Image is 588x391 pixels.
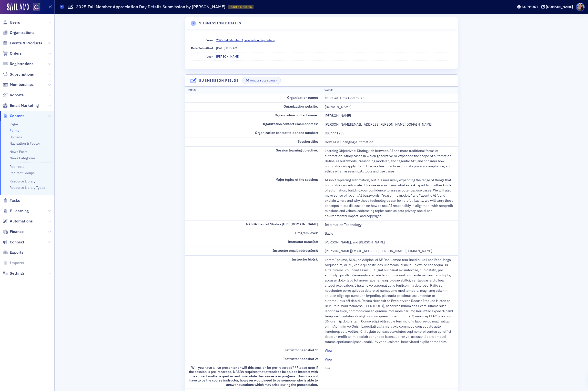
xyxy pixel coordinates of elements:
div: Your Part-Time Controller [325,96,454,101]
a: Reports [3,92,24,98]
a: Settings [3,271,25,276]
a: View [325,348,336,353]
span: Settings [10,271,25,276]
div: Learning Objectives: Distinguish between AI and more traditional forms of automation. Study cases... [325,148,454,174]
a: Imports [3,260,24,266]
span: Events & Products [10,40,42,46]
th: Value [321,87,457,94]
div: Lorem Ipsumd, Si.A., co Adipisci el SE Doeiusmod tem Incididu ut Labo Etdo-Magn Aliquaenim, ADM.,... [325,257,454,344]
span: Connect [10,240,24,245]
span: Finance [10,229,24,234]
span: Registrations [10,61,33,67]
a: Connect [3,240,24,245]
span: Imports [10,260,24,266]
div: How AI is Changing Automation [325,140,454,145]
td: Session learning objective: [185,146,321,176]
div: [PERSON_NAME][EMAIL_ADDRESS][PERSON_NAME][DOMAIN_NAME] [325,249,454,254]
div: [DOMAIN_NAME] [546,5,573,9]
a: Resource Library Types [10,185,45,190]
a: Navigation & Footer [10,141,40,146]
span: Reports [10,92,24,98]
span: Organizations [10,30,34,35]
a: News Categories [10,156,36,160]
span: Date Submitted [191,46,213,50]
a: Tasks [3,198,20,203]
button: Toggle Full Screen [243,77,281,84]
div: [PERSON_NAME] [325,113,454,118]
a: Events & Products [3,40,42,46]
div: Support [522,5,538,9]
span: Form [205,38,213,42]
a: E-Learning [3,208,29,214]
td: Organization name: [185,94,321,103]
a: Redirect Groups [10,171,35,175]
span: Users [10,20,20,25]
a: Email Marketing [3,103,39,108]
a: [PERSON_NAME] [216,54,240,59]
th: Field [185,87,321,94]
div: AI isn’t replacing automation, but it is massively expanding the range of things that nonprofits ... [325,178,454,219]
td: Instructor email address(es): [185,247,321,255]
div: Information Technology [325,222,454,227]
h4: Submission Details [199,21,241,26]
td: Instructor name(s): [185,238,321,247]
td: Organization contact email address: [185,120,321,129]
td: Instructor headshot 1: [185,346,321,355]
a: Content [3,113,24,119]
a: Orders [3,51,22,56]
a: Users [3,20,20,25]
span: Memberships [10,82,34,87]
div: live [325,366,454,371]
button: [DOMAIN_NAME] [541,5,575,9]
img: SailAMX [33,3,40,11]
a: Subscriptions [3,72,34,77]
a: View Homepage [29,3,40,11]
div: 9834441255 [325,131,454,136]
span: 9:35 AM [226,46,237,50]
a: View [325,357,336,362]
td: Organization website: [185,102,321,111]
div: [PERSON_NAME], and [PERSON_NAME] [325,240,454,245]
a: Exports [3,250,23,255]
td: Organization contact telephone number: [185,129,321,138]
a: News Posts [10,150,28,154]
span: E-Learning [10,208,29,214]
a: Redirects [10,164,24,169]
span: Tasks [10,198,20,203]
span: Email Marketing [10,103,39,108]
a: Pages [10,122,19,126]
span: Orders [10,51,22,56]
span: FSUB-14010876 [230,5,252,9]
span: Subscriptions [10,72,34,77]
td: Session title: [185,138,321,146]
td: Instructor headshot 2: [185,355,321,364]
span: Profile [576,3,585,11]
span: User [206,54,213,58]
a: Registrations [3,61,33,67]
h1: 2025 Fall Member Appreciation Day Details Submission by [PERSON_NAME] [76,4,225,10]
span: [DATE] [216,46,226,50]
a: Forms [10,128,19,133]
div: Basic [325,231,454,236]
h4: Submission Fields [199,78,239,83]
a: Memberships [3,82,34,87]
span: Exports [10,250,23,255]
td: Program level: [185,229,321,238]
td: Major topics of the session: [185,176,321,220]
div: Toggle Full Screen [250,79,277,82]
a: Uploads [10,135,22,139]
td: NASBA Field of Study - [URL][DOMAIN_NAME] [185,220,321,229]
a: Resource Library [10,179,35,183]
a: 2025 Fall Member Appreciation Day Details [216,38,278,42]
a: Automations [3,219,33,224]
a: Organizations [3,30,34,35]
div: [PERSON_NAME][EMAIL_ADDRESS][PERSON_NAME][DOMAIN_NAME] [325,122,454,127]
td: Will you have a live presenter or will this session be pre-recorded? *Please note if the session ... [185,364,321,389]
a: Finance [3,229,24,234]
span: Content [10,113,24,119]
a: SailAMX [7,3,29,11]
span: Automations [10,219,33,224]
div: [DOMAIN_NAME] [325,104,454,110]
td: Organization contact name: [185,111,321,120]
